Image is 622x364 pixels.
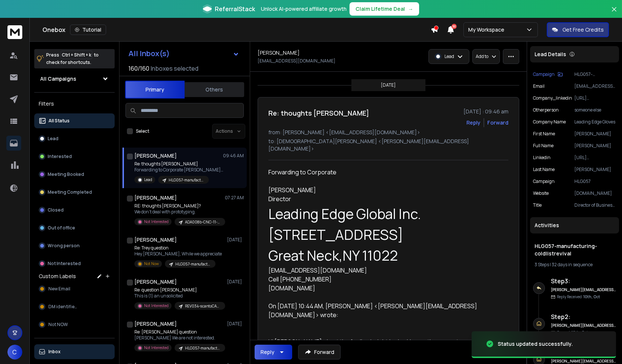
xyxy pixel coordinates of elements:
[175,261,211,267] p: HLG057-manufacturing-coldlistrevival
[34,238,115,253] button: Wrong person
[134,167,224,173] p: Forwarding to Corporate [PERSON_NAME] Director Leading Edge
[533,71,555,77] p: Campaign
[134,245,222,251] p: Re: Trey question
[134,287,224,293] p: Re: question [PERSON_NAME]
[48,189,92,195] p: Meeting Completed
[552,261,593,268] span: 32 days in sequence
[185,303,221,309] p: REV034-scantoCADworkflow-aerospaceOEMs-50-500
[463,108,508,115] p: [DATE] : 09:46 am
[381,82,396,88] p: [DATE]
[551,287,616,293] h6: [PERSON_NAME][EMAIL_ADDRESS][DOMAIN_NAME]
[48,118,70,124] p: All Status
[533,131,555,137] p: First Name
[574,178,616,184] p: HLG057
[134,251,222,257] p: Hey [PERSON_NAME], While we appreciate
[34,256,115,271] button: Not Interested
[134,236,177,244] h1: [PERSON_NAME]
[574,95,616,101] p: [URL][DOMAIN_NAME]
[551,277,616,286] h6: Step 3 :
[48,136,58,142] p: Lead
[7,345,22,360] button: C
[268,138,508,152] p: to: [DEMOGRAPHIC_DATA][PERSON_NAME] <[PERSON_NAME][EMAIL_ADDRESS][DOMAIN_NAME]>
[268,302,486,328] blockquote: On [DATE] 10:44 AM, [PERSON_NAME] <[PERSON_NAME][EMAIL_ADDRESS][DOMAIN_NAME]> wrote:
[144,177,152,183] p: Lead
[122,46,245,61] button: All Inbox(s)
[144,345,169,351] p: Not Interested
[261,5,347,13] p: Unlock AI-powered affiliate growth
[34,220,115,235] button: Out of office
[144,261,159,267] p: Not Now
[134,320,177,328] h1: [PERSON_NAME]
[562,26,604,33] p: Get Free Credits
[535,242,615,257] h1: HLG057-manufacturing-coldlistrevival
[48,304,77,310] span: DM identified
[533,167,555,173] p: Last Name
[530,217,619,233] div: Activities
[574,107,616,113] p: someone else
[535,261,549,268] span: 3 Steps
[34,281,115,296] button: New Email
[169,177,204,183] p: HLG057-manufacturing-coldlistrevival
[40,75,76,83] h1: All Campaigns
[34,185,115,200] button: Meeting Completed
[225,195,244,201] p: 07:27 AM
[34,113,115,128] button: All Status
[255,345,292,360] button: Reply
[34,317,115,332] button: Not NOW
[533,95,572,101] p: company_linkedin
[574,155,616,161] p: [URL][DOMAIN_NAME][PERSON_NAME]
[134,203,224,209] p: RE: thoughts [PERSON_NAME]?
[551,312,616,321] h6: Step 2 :
[547,22,609,37] button: Get Free Credits
[48,349,61,355] p: Inbox
[227,321,244,327] p: [DATE]
[134,329,224,335] p: Re: [PERSON_NAME] question
[268,284,486,293] div: [DOMAIN_NAME]
[476,54,488,59] p: Add to
[535,262,615,268] div: |
[533,71,563,77] button: Campaign
[574,83,616,89] p: [EMAIL_ADDRESS][DOMAIN_NAME]
[551,323,616,328] h6: [PERSON_NAME][EMAIL_ADDRESS][DOMAIN_NAME]
[227,237,244,243] p: [DATE]
[39,273,76,280] h3: Custom Labels
[342,246,398,265] span: NY 11022
[134,278,177,286] h1: [PERSON_NAME]
[298,345,341,360] button: Forward
[268,186,486,293] div: [PERSON_NAME]
[42,25,431,35] div: Onebox
[533,202,542,208] p: title
[128,50,170,57] h1: All Inbox(s)
[533,83,545,89] p: Email
[533,178,555,184] p: campaign
[144,219,169,225] p: Not Interested
[609,4,619,22] button: Close banner
[48,243,80,249] p: Wrong person
[48,171,84,177] p: Meeting Booked
[134,161,224,167] p: Re: thoughts [PERSON_NAME]
[583,294,600,299] span: 10th, Oct
[134,335,224,341] p: [PERSON_NAME] We are not interested.
[574,143,616,149] p: [PERSON_NAME]
[498,340,573,348] div: Status updated successfully.
[34,131,115,146] button: Lead
[557,294,600,300] p: Reply Received
[268,275,486,284] div: Cell [PHONE_NUMBER]
[574,202,616,208] p: Director of Business Development
[48,207,64,213] p: Closed
[34,99,115,109] h3: Filters
[185,81,244,98] button: Others
[574,190,616,196] p: [DOMAIN_NAME]
[34,344,115,359] button: Inbox
[466,119,481,126] button: Reply
[268,337,486,346] div: Hi [PERSON_NAME] - I get the feeling I might be barking up the wrong tree.
[185,219,221,225] p: ADA008b-CNC-11-50-[GEOGRAPHIC_DATA]-Freedesignreview
[227,279,244,285] p: [DATE]
[48,225,75,231] p: Out of office
[261,348,274,356] div: Reply
[134,209,224,215] p: We don't deal with prototyping.
[268,108,369,118] h1: Re: thoughts [PERSON_NAME]
[574,131,616,137] p: [PERSON_NAME]
[268,266,486,275] div: [EMAIL_ADDRESS][DOMAIN_NAME]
